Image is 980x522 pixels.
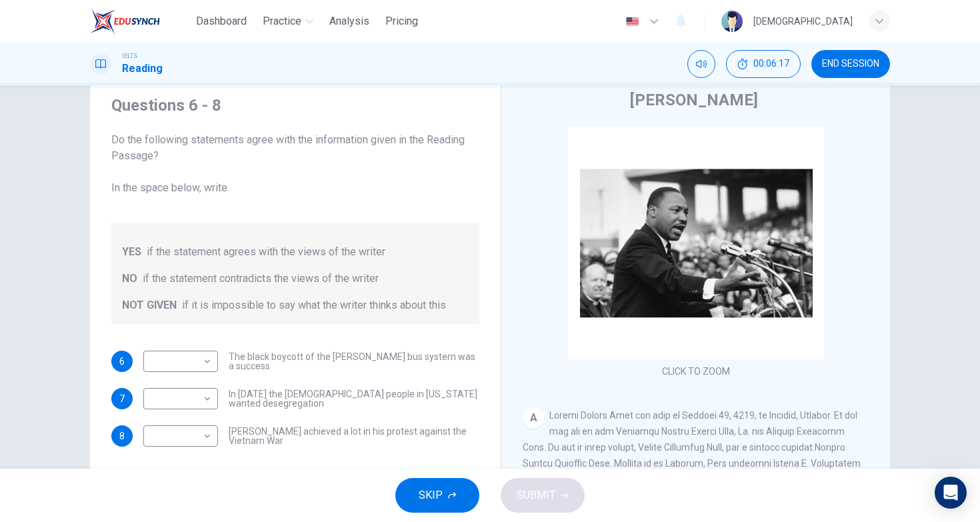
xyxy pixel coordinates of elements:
span: SKIP [419,486,443,505]
div: A [523,407,544,429]
span: YES [122,244,141,260]
button: Pricing [380,9,423,33]
div: Open Intercom Messenger [935,477,967,509]
span: if the statement contradicts the views of the writer [143,271,379,287]
span: END SESSION [822,59,879,69]
span: if it is impossible to say what the writer thinks about this [182,297,446,313]
span: 7 [119,394,125,403]
span: NOT GIVEN [122,297,177,313]
div: Mute [687,50,715,78]
span: Dashboard [196,13,247,29]
div: [DEMOGRAPHIC_DATA] [753,13,853,29]
div: Hide [726,50,801,78]
button: Dashboard [191,9,252,33]
h1: Reading [122,61,163,77]
button: END SESSION [811,50,890,78]
button: SKIP [395,478,479,513]
span: [PERSON_NAME] achieved a lot in his protest against the Vietnam War [229,427,479,445]
span: if the statement agrees with the views of the writer [147,244,385,260]
span: 8 [119,431,125,441]
a: EduSynch logo [90,8,191,35]
span: In [DATE] the [DEMOGRAPHIC_DATA] people in [US_STATE] wanted desegregation [229,389,479,408]
img: Profile picture [721,11,743,32]
span: Analysis [329,13,369,29]
button: Practice [257,9,319,33]
span: Practice [263,13,301,29]
span: 00:06:17 [753,59,789,69]
span: Pricing [385,13,418,29]
h4: [PERSON_NAME] [630,89,758,111]
span: 6 [119,357,125,366]
span: NO [122,271,137,287]
button: Analysis [324,9,375,33]
h4: Questions 6 - 8 [111,95,479,116]
img: en [624,17,641,27]
span: Do the following statements agree with the information given in the Reading Passage? In the space... [111,132,479,196]
span: IELTS [122,51,137,61]
button: 00:06:17 [726,50,801,78]
img: EduSynch logo [90,8,160,35]
span: The black boycott of the [PERSON_NAME] bus system was a success [229,352,479,371]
